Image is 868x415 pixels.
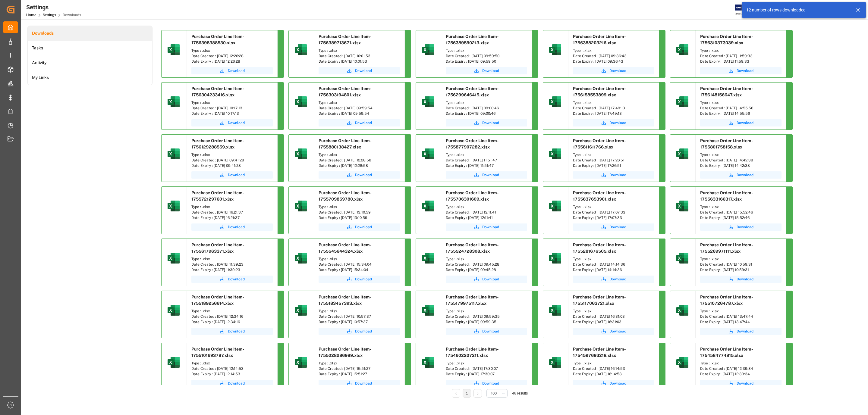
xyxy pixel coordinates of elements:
[700,204,782,210] div: Type : .xlsx
[700,366,782,371] div: Date Created : [DATE] 12:39:34
[609,381,626,386] span: Download
[700,119,782,126] a: Download
[319,111,400,116] div: Date Expiry : [DATE] 09:59:54
[191,267,273,273] div: Date Expiry : [DATE] 11:39:23
[191,171,273,179] button: Download
[573,380,654,387] button: Download
[191,360,273,366] div: Type : .xlsx
[446,276,527,283] a: Download
[548,303,562,317] img: microsoft-excel-2019--v1.png
[319,53,400,59] div: Date Created : [DATE] 10:01:53
[294,95,308,109] img: microsoft-excel-2019--v1.png
[191,223,273,231] button: Download
[446,86,499,97] span: Purchase Order Line Item-1756299646415.xlsx
[191,53,273,59] div: Date Created : [DATE] 12:26:28
[166,199,181,213] img: microsoft-excel-2019--v1.png
[319,171,400,179] button: Download
[26,3,81,12] div: Settings
[512,391,528,395] span: 46 results
[482,68,499,73] span: Download
[675,147,690,161] img: microsoft-excel-2019--v1.png
[319,380,400,387] button: Download
[191,158,273,163] div: Date Created : [DATE] 09:41:28
[573,152,654,158] div: Type : .xlsx
[191,314,273,319] div: Date Created : [DATE] 12:34:16
[573,242,626,254] span: Purchase Order Line Item-1755281676505.xlsx
[486,389,508,398] button: open menu
[319,256,400,262] div: Type : .xlsx
[700,267,782,273] div: Date Expiry : [DATE] 10:59:31
[228,172,245,178] span: Download
[482,224,499,230] span: Download
[319,48,400,53] div: Type : .xlsx
[319,328,400,335] button: Download
[700,67,782,74] button: Download
[191,371,273,377] div: Date Expiry : [DATE] 12:14:53
[573,366,654,371] div: Date Created : [DATE] 16:14:53
[319,210,400,215] div: Date Created : [DATE] 13:10:59
[355,172,372,178] span: Download
[573,158,654,163] div: Date Created : [DATE] 17:26:51
[446,34,499,45] span: Purchase Order Line Item-1756389590213.xlsx
[294,147,308,161] img: microsoft-excel-2019--v1.png
[319,204,400,210] div: Type : .xlsx
[573,53,654,59] div: Date Created : [DATE] 09:36:43
[491,391,497,396] span: 100
[28,55,152,70] li: Activity
[446,267,527,273] div: Date Expiry : [DATE] 09:45:28
[446,380,527,387] button: Download
[446,256,527,262] div: Type : .xlsx
[191,276,273,283] button: Download
[228,68,245,73] span: Download
[609,224,626,230] span: Download
[319,295,372,306] span: Purchase Order Line Item-1755183457393.xlsx
[700,295,753,306] span: Purchase Order Line Item-1755107264787.xlsx
[319,34,372,45] span: Purchase Order Line Item-1756389713671.xlsx
[421,42,435,57] img: microsoft-excel-2019--v1.png
[28,26,152,41] li: Downloads
[166,147,181,161] img: microsoft-excel-2019--v1.png
[548,42,562,57] img: microsoft-excel-2019--v1.png
[446,262,527,267] div: Date Created : [DATE] 09:45:28
[191,347,244,358] span: Purchase Order Line Item-1755101693787.xlsx
[355,68,372,73] span: Download
[446,328,527,335] button: Download
[319,67,400,74] button: Download
[482,276,499,282] span: Download
[573,319,654,325] div: Date Expiry : [DATE] 16:31:03
[573,119,654,126] button: Download
[166,95,181,109] img: microsoft-excel-2019--v1.png
[700,328,782,335] a: Download
[700,190,753,201] span: Purchase Order Line Item-1755633166317.xlsx
[573,111,654,116] div: Date Expiry : [DATE] 17:49:13
[319,262,400,267] div: Date Created : [DATE] 15:34:04
[446,215,527,220] div: Date Expiry : [DATE] 12:11:41
[319,119,400,126] button: Download
[737,68,753,73] span: Download
[573,215,654,220] div: Date Expiry : [DATE] 17:07:33
[191,256,273,262] div: Type : .xlsx
[191,328,273,335] a: Download
[319,366,400,371] div: Date Created : [DATE] 15:51:27
[573,86,626,97] span: Purchase Order Line Item-1756158553899.xlsx
[573,308,654,314] div: Type : .xlsx
[700,59,782,64] div: Date Expiry : [DATE] 11:59:33
[294,199,308,213] img: microsoft-excel-2019--v1.png
[421,251,435,265] img: microsoft-excel-2019--v1.png
[319,86,372,97] span: Purchase Order Line Item-1756303194801.xlsx
[573,163,654,168] div: Date Expiry : [DATE] 17:26:51
[191,163,273,168] div: Date Expiry : [DATE] 09:41:28
[573,267,654,273] div: Date Expiry : [DATE] 14:14:36
[294,355,308,370] img: microsoft-excel-2019--v1.png
[573,48,654,53] div: Type : .xlsx
[166,251,181,265] img: microsoft-excel-2019--v1.png
[191,308,273,314] div: Type : .xlsx
[319,59,400,64] div: Date Expiry : [DATE] 10:01:53
[446,190,499,201] span: Purchase Order Line Item-1755706301609.xlsx
[700,171,782,179] a: Download
[446,119,527,126] a: Download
